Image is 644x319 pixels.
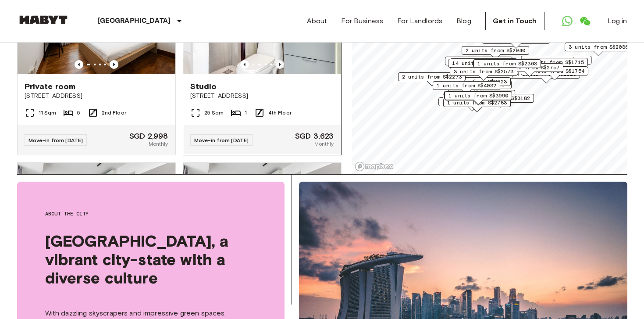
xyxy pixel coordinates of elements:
[448,90,515,104] div: Map marker
[45,210,256,218] span: About the city
[448,92,508,100] span: 1 units from S$3990
[28,137,83,143] span: Move-in from [DATE]
[25,92,168,100] span: [STREET_ADDRESS]
[275,60,284,69] button: Previous image
[39,109,57,117] span: 11 Sqm
[240,60,249,69] button: Previous image
[75,60,83,69] button: Previous image
[190,81,217,92] span: Studio
[190,92,334,100] span: [STREET_ADDRESS]
[433,81,500,95] div: Map marker
[77,109,80,117] span: 5
[443,77,511,91] div: Map marker
[500,64,559,72] span: 2 units from S$2757
[110,60,118,69] button: Previous image
[398,72,466,86] div: Map marker
[445,57,512,70] div: Map marker
[204,109,224,117] span: 25 Sqm
[448,59,519,72] div: Map marker
[98,16,171,26] p: [GEOGRAPHIC_DATA]
[341,16,383,26] a: For Business
[445,91,512,105] div: Map marker
[444,80,512,94] div: Map marker
[18,163,175,268] img: Marketing picture of unit SG-01-002-002-01
[477,60,537,68] span: 1 units from S$2363
[447,78,507,86] span: 3 units from S$3623
[559,12,576,30] a: Open WhatsApp
[444,91,512,104] div: Map marker
[485,12,544,30] a: Get in Touch
[314,140,334,148] span: Monthly
[473,59,541,73] div: Map marker
[608,16,627,26] a: Log in
[470,94,530,102] span: 1 units from S$3182
[520,58,588,72] div: Map marker
[521,56,591,69] div: Map marker
[449,57,509,65] span: 3 units from S$1764
[524,58,584,66] span: 1 units from S$1715
[450,67,517,81] div: Map marker
[438,97,506,111] div: Map marker
[450,58,517,72] div: Map marker
[452,59,515,67] span: 14 units from S$2348
[496,63,563,77] div: Map marker
[17,15,70,24] img: Habyt
[443,93,510,107] div: Map marker
[576,12,594,30] a: Open WeChat
[437,82,496,90] span: 1 units from S$4032
[45,232,256,287] span: [GEOGRAPHIC_DATA], a vibrant city-state with a diverse culture
[183,163,341,268] img: Marketing picture of unit SG-01-002-014-01
[525,56,587,64] span: 17 units from S$1480
[397,16,442,26] a: For Landlords
[149,140,168,148] span: Monthly
[454,68,513,75] span: 3 units from S$2573
[443,98,511,112] div: Map marker
[129,132,168,140] span: SGD 2,998
[245,109,247,117] span: 1
[521,67,588,80] div: Map marker
[355,161,393,172] a: Mapbox logo
[194,137,249,143] span: Move-in from [DATE]
[402,73,462,81] span: 2 units from S$2273
[102,109,126,117] span: 2nd Floor
[569,43,628,51] span: 3 units from S$2036
[462,46,529,60] div: Map marker
[442,98,502,106] span: 4 units from S$1680
[307,16,327,26] a: About
[565,43,632,56] div: Map marker
[295,132,334,140] span: SGD 3,623
[25,81,76,92] span: Private room
[268,109,292,117] span: 4th Floor
[466,94,534,108] div: Map marker
[466,47,525,54] span: 2 units from S$2940
[473,59,541,73] div: Map marker
[456,16,471,26] a: Blog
